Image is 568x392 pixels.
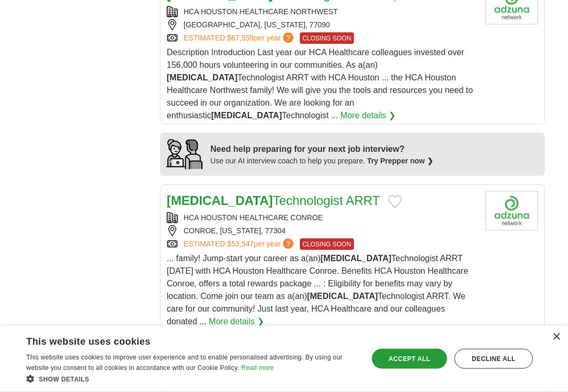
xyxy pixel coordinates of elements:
a: More details ❯ [340,109,395,122]
span: CLOSING SOON [300,33,354,44]
div: Decline all [454,349,533,369]
span: Show details [39,376,89,383]
strong: [MEDICAL_DATA] [321,254,392,263]
a: Try Prepper now ❯ [367,157,433,165]
div: Show details [26,374,358,384]
span: ... family! Jump-start your career as a(an) Technologist ARRT [DATE] with HCA Houston Healthcare ... [167,254,468,326]
a: ESTIMATED:$53,547per year? [184,239,296,250]
button: Add to favorite jobs [388,195,402,208]
span: This website uses cookies to improve user experience and to enable personalised advertising. By u... [26,354,342,372]
div: This website uses cookies [26,332,332,348]
span: ? [283,239,293,249]
strong: [MEDICAL_DATA] [167,73,238,82]
a: [MEDICAL_DATA]Technologist ARRT [167,193,380,208]
div: Use our AI interview coach to help you prepare. [210,156,433,167]
span: ? [283,33,293,43]
div: Need help preparing for your next job interview? [210,143,433,156]
a: More details ❯ [209,315,264,328]
img: Company logo [485,191,538,231]
div: Close [552,333,560,341]
div: [GEOGRAPHIC_DATA], [US_STATE], 77090 [167,19,477,30]
span: CLOSING SOON [300,239,354,250]
div: CONROE, [US_STATE], 77304 [167,225,477,236]
a: ESTIMATED:$67,559per year? [184,33,296,44]
div: Accept all [372,349,447,369]
div: HCA HOUSTON HEALTHCARE CONROE [167,212,477,223]
strong: [MEDICAL_DATA] [307,292,378,301]
span: $53,547 [227,240,254,248]
span: Description Introduction Last year our HCA Healthcare colleagues invested over 156,000 hours volu... [167,48,473,120]
strong: [MEDICAL_DATA] [167,193,273,208]
strong: [MEDICAL_DATA] [211,111,282,120]
span: $67,559 [227,34,254,42]
div: HCA HOUSTON HEALTHCARE NORTHWEST [167,6,477,17]
a: Read more, opens a new window [241,364,274,372]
